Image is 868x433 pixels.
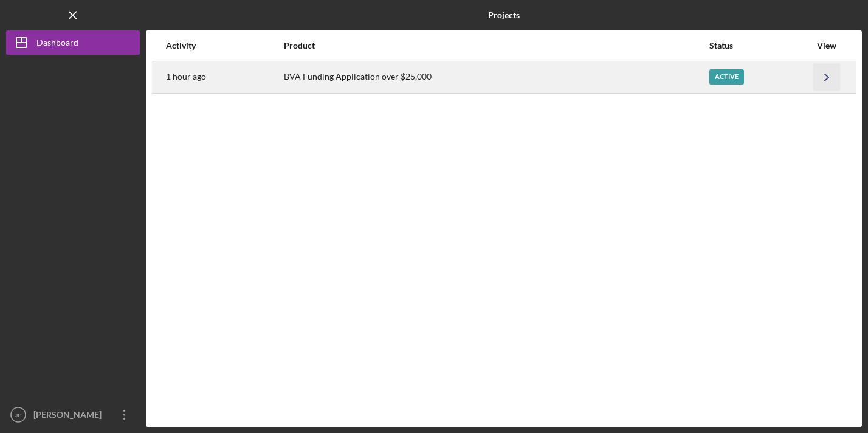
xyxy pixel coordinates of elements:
text: JB [15,412,21,418]
div: Active [709,69,744,85]
button: Dashboard [6,30,140,55]
time: 2025-10-15 14:22 [166,72,206,81]
div: [PERSON_NAME] [30,403,109,430]
button: JB[PERSON_NAME] [6,403,140,427]
div: BVA Funding Application over $25,000 [284,62,708,92]
div: Dashboard [36,30,78,58]
div: Activity [166,41,283,50]
b: Projects [488,10,520,20]
div: View [811,41,842,50]
div: Status [709,41,810,50]
div: Product [284,41,708,50]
